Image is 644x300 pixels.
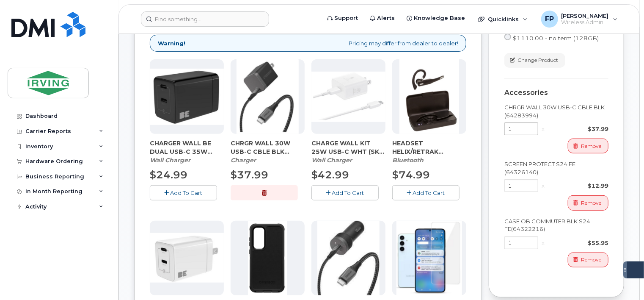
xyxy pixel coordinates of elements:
[231,156,256,164] em: Charger
[504,53,565,68] button: Change Product
[334,14,358,22] span: Support
[332,189,364,196] span: Add To Cart
[581,199,601,207] span: Remove
[377,14,395,22] span: Alerts
[538,182,548,190] div: x
[396,221,462,295] img: s24_fe_-_screen_protector.png
[237,59,298,134] img: chrgr_wall_30w_-_blk.png
[150,169,187,181] span: $24.99
[488,16,519,22] span: Quicklinks
[504,217,608,233] div: CASE OB COMMUTER BLK S24 FE(64322216)
[517,56,558,64] span: Change Product
[399,59,460,134] img: download.png
[538,239,548,247] div: x
[504,103,608,119] div: CHRGR WALL 30W USB-C CBLE BLK (64283994)
[150,233,224,283] img: BE.png
[581,142,601,150] span: Remove
[311,169,349,181] span: $42.99
[150,139,224,164] div: CHARGER WALL BE DUAL USB-C 35W (SKU 64281532)
[317,221,380,295] img: download.jpg
[413,189,445,196] span: Add To Cart
[150,156,190,164] em: Wall Charger
[311,156,352,164] em: Wall Charger
[158,39,185,47] strong: Warning!
[561,12,609,19] span: [PERSON_NAME]
[231,169,268,181] span: $37.99
[150,69,224,125] img: CHARGER_WALL_BE_DUAL_USB-C_35W.png
[392,185,460,200] button: Add To Cart
[568,195,608,210] button: Remove
[150,185,217,200] button: Add To Cart
[538,125,548,133] div: x
[513,35,599,42] span: $1110.00 - no term (128GB)
[248,221,288,295] img: s24_fe_ob_Def.png
[568,253,608,267] button: Remove
[311,139,385,156] span: CHARGE WALL KIT 25W USB-C WHT (SKU 64287309)
[504,89,608,97] div: Accessories
[545,14,554,24] span: FP
[392,156,424,164] em: Bluetooth
[231,139,305,156] span: CHRGR WALL 30W USB-C CBLE BLK (64283994)
[392,169,430,181] span: $74.99
[231,139,305,164] div: CHRGR WALL 30W USB-C CBLE BLK (64283994)
[472,11,534,28] div: Quicklinks
[535,11,624,28] div: Francine Pineau
[504,33,511,40] input: $1110.00 - no term (128GB)
[561,19,609,26] span: Wireless Admin
[504,160,608,176] div: SCREEN PROTECT S24 FE (64326140)
[364,10,401,27] a: Alerts
[311,185,379,200] button: Add To Cart
[401,10,471,27] a: Knowledge Base
[548,182,608,190] div: $12.99
[150,139,224,156] span: CHARGER WALL BE DUAL USB-C 35W (SKU 64281532)
[311,139,385,164] div: CHARGE WALL KIT 25W USB-C WHT (SKU 64287309)
[548,125,608,133] div: $37.99
[141,11,269,27] input: Find something...
[581,256,601,264] span: Remove
[171,189,203,196] span: Add To Cart
[150,35,466,52] div: Pricing may differ from dealer to dealer!
[392,139,466,164] div: HEADSET HELIX/RETRAK BLUETOOTH (64254889)
[392,139,466,156] span: HEADSET HELIX/RETRAK BLUETOOTH (64254889)
[321,10,364,27] a: Support
[548,239,608,247] div: $55.95
[568,139,608,153] button: Remove
[414,14,465,22] span: Knowledge Base
[311,72,385,122] img: CHARGE_WALL_KIT_25W_USB-C_WHT.png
